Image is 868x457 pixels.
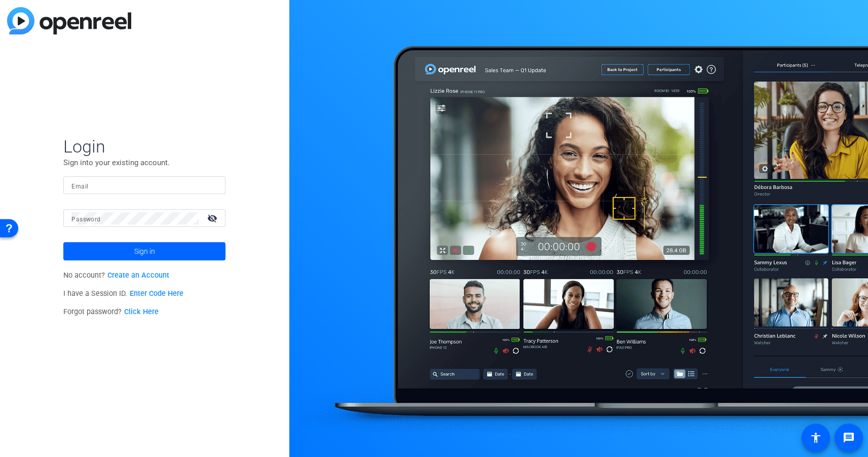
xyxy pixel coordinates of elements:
[107,271,169,280] a: Create an Account
[63,157,225,168] p: Sign into your existing account.
[63,136,225,157] span: Login
[71,183,88,190] mat-label: Email
[71,179,217,192] input: Enter Email Address
[63,271,169,280] span: No account?
[63,242,225,260] button: Sign in
[7,7,131,34] img: blue-gradient.svg
[134,239,155,264] span: Sign in
[130,289,183,298] a: Enter Code Here
[843,432,855,444] mat-icon: message
[124,308,159,316] a: Click Here
[71,216,100,223] mat-label: Password
[63,289,183,298] span: I have a Session ID.
[201,211,225,225] mat-icon: visibility_off
[63,308,159,316] span: Forgot password?
[810,432,822,444] mat-icon: accessibility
